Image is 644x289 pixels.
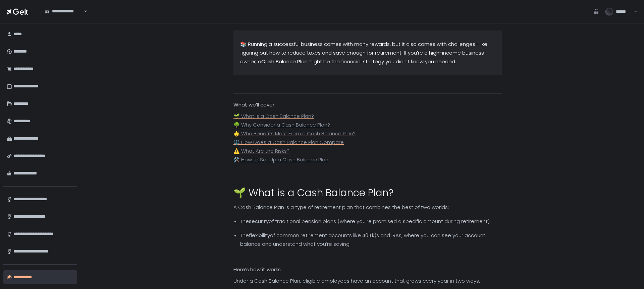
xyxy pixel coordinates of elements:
a: 🌟 Who Benefits Most From a Cash Balance Plan? [233,130,356,137]
strong: flexibility [249,232,270,239]
p: 📚 Running a successful business comes with many rewards, but it also comes with challenges—like f... [240,40,495,66]
strong: security [249,218,269,225]
p: Under a Cash Balance Plan, eligible employees have an account that grows every year in two ways: [233,277,502,285]
strong: Here’s how it works: [233,266,282,273]
input: Search for option [83,8,83,15]
a: ⚖️ How Does a Cash Balance Plan Compare [233,139,344,146]
strong: Cash Balance Plan [261,58,308,65]
li: The of common retirement accounts like 401(k)s and IRAs, where you can see your account balance a... [240,228,502,251]
p: A Cash Balance Plan is a type of retirement plan that combines the best of two worlds: [233,203,502,212]
h1: 🌱 What is a Cash Balance Plan? [233,187,502,199]
a: 🌱 What is a Cash Balance Plan? [233,113,314,120]
a: ⚠️ What Are the Risks? [233,147,289,154]
li: The of traditional pension plans (where you’re promised a specific amount during retirement). [240,214,502,228]
div: Search for option [40,4,87,18]
a: 🛠️ How to Set Up a Cash Balance Plan [233,156,328,163]
strong: What we’ll cover: [233,101,275,108]
a: 🌳 Why Consider a Cash Balance Plan? [233,121,330,128]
